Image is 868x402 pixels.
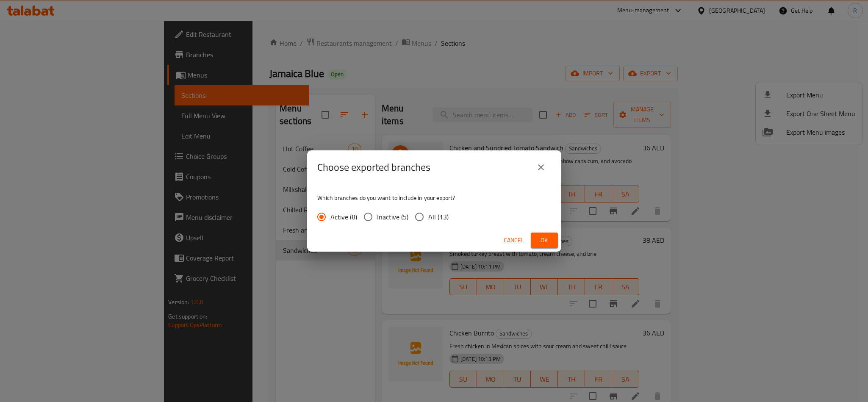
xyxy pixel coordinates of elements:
h2: Choose exported branches [317,161,430,174]
button: close [531,157,551,177]
span: Ok [538,235,551,246]
span: Cancel [504,235,524,246]
span: Inactive (5) [377,212,408,222]
p: Which branches do you want to include in your export? [317,194,551,202]
span: Active (8) [330,212,357,222]
button: Cancel [500,233,527,248]
button: Ok [531,233,558,248]
span: All (13) [428,212,449,222]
